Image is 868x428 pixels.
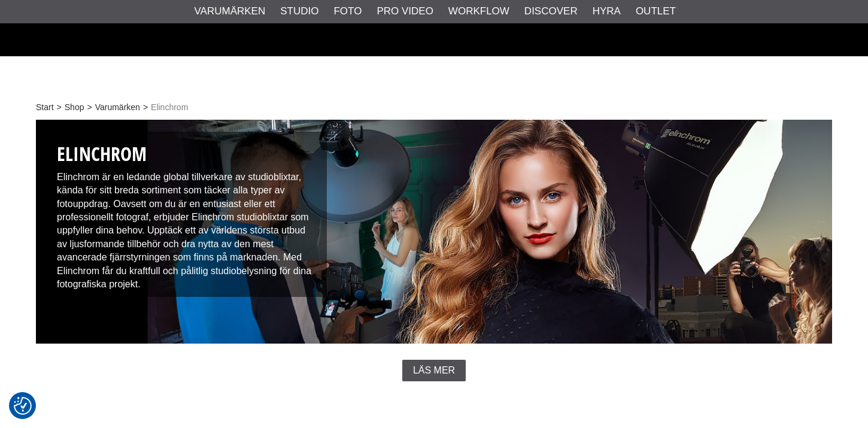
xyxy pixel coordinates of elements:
button: Samtyckesinställningar [14,395,32,417]
a: Foto [333,4,362,19]
h1: Elinchrom [57,141,318,168]
span: > [57,101,62,114]
span: > [87,101,92,114]
img: Revisit consent button [14,397,32,415]
a: Pro Video [377,4,433,19]
a: Workflow [448,4,509,19]
span: Läs mer [413,365,455,376]
a: Start [36,101,54,114]
a: Studio [280,4,318,19]
a: Shop [65,101,84,114]
a: Varumärken [95,101,140,114]
div: Elinchrom är en ledande global tillverkare av studioblixtar, kända för sitt breda sortiment som t... [48,132,327,297]
img: Elinchrom Studioblixtar [36,120,832,344]
a: Hyra [593,4,621,19]
a: Discover [524,4,578,19]
span: Elinchrom [151,101,188,114]
a: Outlet [636,4,676,19]
span: > [143,101,148,114]
a: Varumärken [195,4,266,19]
